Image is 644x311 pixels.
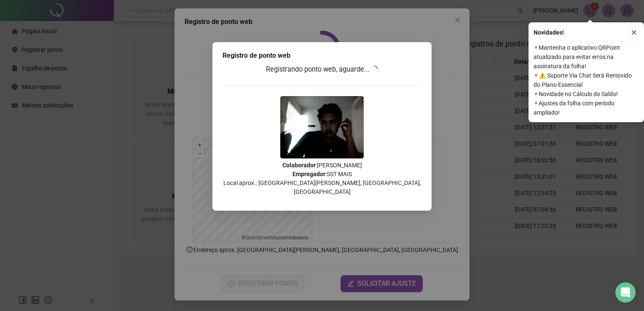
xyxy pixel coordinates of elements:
[223,161,421,196] p: : [PERSON_NAME] : SST MAIS Local aprox.: [GEOGRAPHIC_DATA][PERSON_NAME], [GEOGRAPHIC_DATA], [GEOG...
[631,29,637,35] span: close
[615,282,636,303] div: Open Intercom Messenger
[370,64,379,74] span: loading
[534,28,564,37] span: Novidades !
[534,99,639,117] span: ⚬ Ajustes da folha com período ampliado!
[223,64,421,75] h3: Registrando ponto web, aguarde...
[223,51,421,61] div: Registro de ponto web
[534,89,639,99] span: ⚬ Novidade no Cálculo do Saldo!
[282,162,316,169] strong: Colaborador
[292,171,325,177] strong: Empregador
[534,71,639,89] span: ⚬ ⚠️ Suporte Via Chat Será Removido do Plano Essencial
[280,96,364,158] img: 2Q==
[534,43,639,71] span: ⚬ Mantenha o aplicativo QRPoint atualizado para evitar erros na assinatura da folha!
